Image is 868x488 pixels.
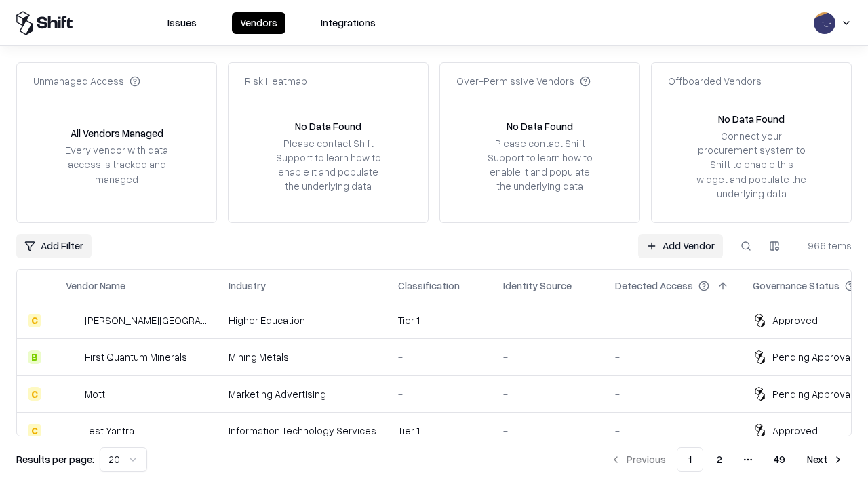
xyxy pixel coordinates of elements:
[456,74,591,88] div: Over-Permissive Vendors
[66,314,79,327] img: Reichman University
[398,387,481,401] div: -
[638,234,723,258] a: Add Vendor
[16,452,94,466] p: Results per page:
[772,350,852,364] div: Pending Approval
[229,387,376,401] div: Marketing Advertising
[28,350,41,364] div: B
[398,350,481,364] div: -
[772,313,818,327] div: Approved
[668,74,762,88] div: Offboarded Vendors
[763,447,796,472] button: 49
[615,424,731,438] div: -
[398,313,481,327] div: Tier 1
[85,313,207,327] div: [PERSON_NAME][GEOGRAPHIC_DATA]
[60,143,173,186] div: Every vendor with data access is tracked and managed
[229,350,376,364] div: Mining Metals
[229,424,376,438] div: Information Technology Services
[71,126,163,140] div: All Vendors Managed
[229,313,376,327] div: Higher Education
[245,74,307,88] div: Risk Heatmap
[503,350,593,364] div: -
[295,119,361,134] div: No Data Found
[272,136,384,194] div: Please contact Shift Support to learn how to enable it and populate the underlying data
[799,447,852,472] button: Next
[753,279,840,293] div: Governance Status
[772,387,852,401] div: Pending Approval
[772,424,818,438] div: Approved
[85,424,134,438] div: Test Yantra
[85,387,107,401] div: Motti
[797,239,852,253] div: 966 items
[695,129,808,201] div: Connect your procurement system to Shift to enable this widget and populate the underlying data
[85,350,187,364] div: First Quantum Minerals
[602,447,852,472] nav: pagination
[615,350,731,364] div: -
[33,74,140,88] div: Unmanaged Access
[28,424,41,437] div: C
[615,387,731,401] div: -
[16,234,92,258] button: Add Filter
[615,313,731,327] div: -
[484,136,596,194] div: Please contact Shift Support to learn how to enable it and populate the underlying data
[677,447,703,472] button: 1
[66,387,79,401] img: Motti
[398,424,481,438] div: Tier 1
[66,424,79,437] img: Test Yantra
[615,279,693,293] div: Detected Access
[313,12,384,34] button: Integrations
[66,279,125,293] div: Vendor Name
[507,119,573,134] div: No Data Found
[398,279,460,293] div: Classification
[66,350,79,364] img: First Quantum Minerals
[706,447,733,472] button: 2
[229,279,266,293] div: Industry
[159,12,205,34] button: Issues
[28,387,41,401] div: C
[232,12,285,34] button: Vendors
[503,279,572,293] div: Identity Source
[503,313,593,327] div: -
[503,387,593,401] div: -
[718,112,785,126] div: No Data Found
[503,424,593,438] div: -
[28,314,41,327] div: C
